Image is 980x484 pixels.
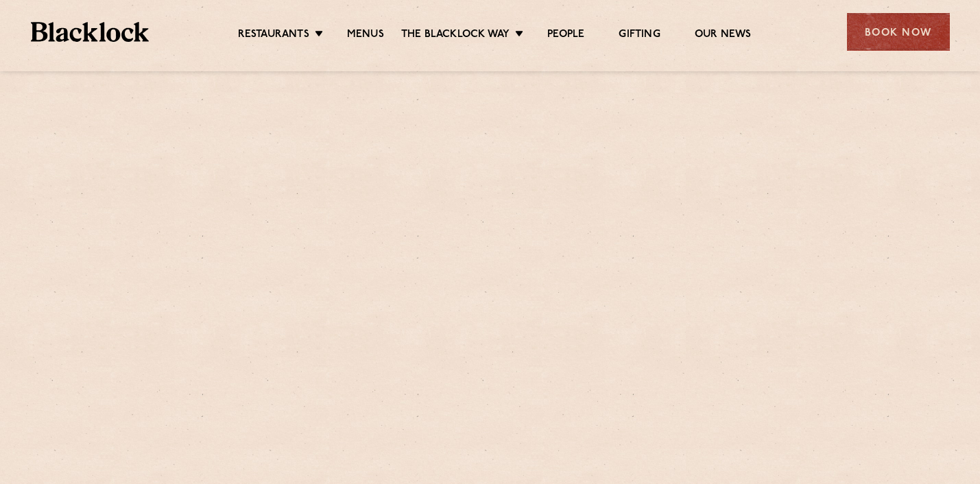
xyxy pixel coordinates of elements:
a: Our News [695,28,752,43]
a: People [547,28,584,43]
a: Menus [347,28,384,43]
img: BL_Textured_Logo-footer-cropped.svg [31,22,150,42]
a: Gifting [619,28,660,43]
a: Restaurants [238,28,309,43]
a: The Blacklock Way [401,28,510,43]
div: Book Now [847,13,950,51]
